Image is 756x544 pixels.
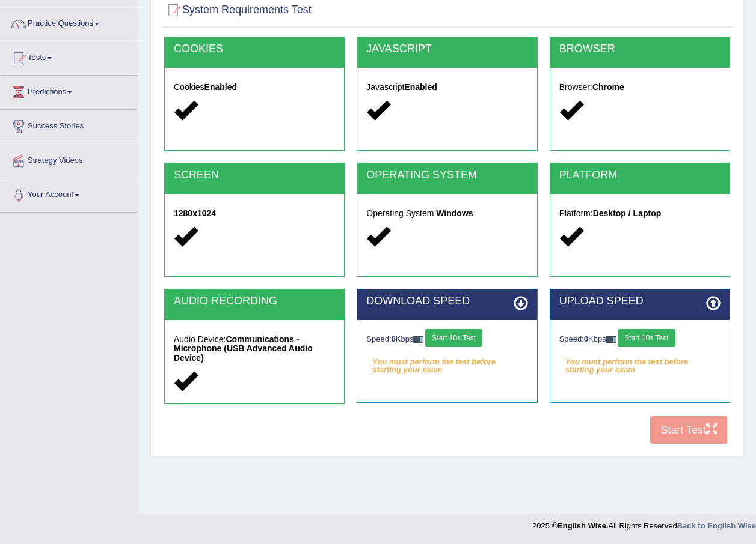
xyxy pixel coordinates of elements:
button: Start 10s Test [618,329,675,347]
strong: Desktop / Laptop [593,208,662,218]
strong: 0 [584,334,588,343]
h2: PLATFORM [559,169,721,181]
h5: Browser: [559,83,721,92]
h5: Cookies [174,83,335,92]
h5: Javascript [366,83,527,92]
div: Speed: Kbps [559,329,721,350]
strong: English Wise. [558,521,608,530]
strong: Enabled [204,82,237,92]
strong: Communications - Microphone (USB Advanced Audio Device) [174,334,313,363]
a: Tests [1,41,138,71]
h5: Platform: [559,209,721,218]
h5: Audio Device: [174,335,335,363]
em: You must perform the test before starting your exam [366,353,527,371]
strong: Windows [436,208,473,218]
strong: Chrome [592,82,624,92]
strong: 1280x1024 [174,208,216,218]
h5: Operating System: [366,209,527,218]
h2: BROWSER [559,43,721,55]
a: Practice Questions [1,7,138,37]
h2: DOWNLOAD SPEED [366,295,527,307]
h2: OPERATING SYSTEM [366,169,527,181]
a: Your Account [1,178,138,208]
h2: SCREEN [174,169,335,181]
a: Strategy Videos [1,144,138,174]
button: Start 10s Test [425,329,482,347]
em: You must perform the test before starting your exam [559,353,721,371]
strong: 0 [392,334,396,343]
strong: Enabled [404,82,437,92]
a: Success Stories [1,110,138,140]
img: ajax-loader-fb-connection.gif [606,336,616,343]
h2: JAVASCRIPT [366,43,527,55]
a: Predictions [1,76,138,106]
h2: AUDIO RECORDING [174,295,335,307]
h2: COOKIES [174,43,335,55]
div: 2025 © All Rights Reserved [532,514,756,531]
img: ajax-loader-fb-connection.gif [413,336,423,343]
div: Speed: Kbps [366,329,527,350]
h2: UPLOAD SPEED [559,295,721,307]
a: Back to English Wise [677,521,756,530]
h2: System Requirements Test [164,1,312,19]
